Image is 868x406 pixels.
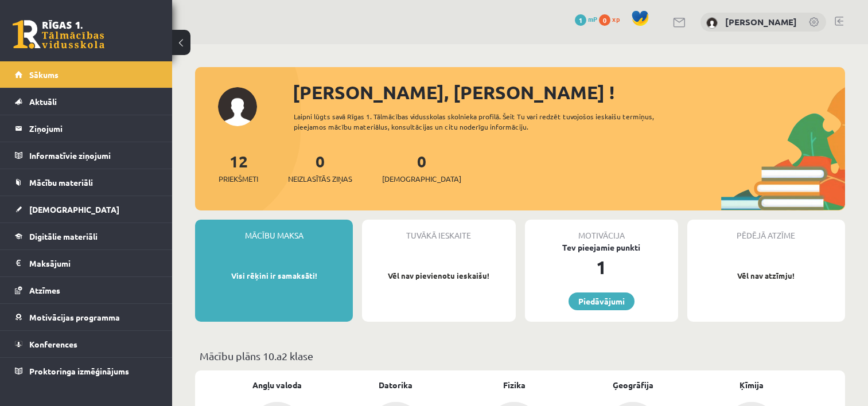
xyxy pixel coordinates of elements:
[525,241,678,253] div: Tev pieejamie punkti
[15,277,158,303] a: Atzīmes
[599,14,610,26] span: 0
[599,14,625,24] a: 0 xp
[15,88,158,115] a: Aktuāli
[569,292,635,310] a: Piedāvājumi
[588,14,597,24] span: mP
[15,250,158,276] a: Maksājumi
[29,204,119,214] span: [DEMOGRAPHIC_DATA]
[15,115,158,142] a: Ziņojumi
[15,223,158,249] a: Digitālie materiāli
[379,379,412,391] a: Datorika
[252,379,302,391] a: Angļu valoda
[525,253,678,281] div: 1
[15,142,158,169] a: Informatīvie ziņojumi
[294,111,684,132] div: Laipni lūgts savā Rīgas 1. Tālmācības vidusskolas skolnieka profilā. Šeit Tu vari redzēt tuvojošo...
[706,17,718,29] img: Kristīne Vītola
[29,339,77,349] span: Konferences
[219,151,258,185] a: 12Priekšmeti
[29,231,98,241] span: Digitālie materiāli
[15,304,158,330] a: Motivācijas programma
[13,20,104,49] a: Rīgas 1. Tālmācības vidusskola
[288,151,352,185] a: 0Neizlasītās ziņas
[29,69,59,80] span: Sākums
[201,270,347,282] p: Visi rēķini ir samaksāti!
[525,220,678,241] div: Motivācija
[693,270,839,282] p: Vēl nav atzīmju!
[29,115,158,142] legend: Ziņojumi
[288,173,352,185] span: Neizlasītās ziņas
[368,270,509,282] p: Vēl nav pievienotu ieskaišu!
[382,173,461,185] span: [DEMOGRAPHIC_DATA]
[575,14,597,24] a: 1 mP
[687,220,845,241] div: Pēdējā atzīme
[575,14,586,26] span: 1
[725,16,797,28] a: [PERSON_NAME]
[29,142,158,169] legend: Informatīvie ziņojumi
[29,96,57,107] span: Aktuāli
[739,379,764,391] a: Ķīmija
[29,250,158,276] legend: Maksājumi
[29,312,120,322] span: Motivācijas programma
[15,61,158,88] a: Sākums
[15,331,158,357] a: Konferences
[200,348,840,364] p: Mācību plāns 10.a2 klase
[15,196,158,222] a: [DEMOGRAPHIC_DATA]
[15,169,158,196] a: Mācību materiāli
[15,358,158,384] a: Proktoringa izmēģinājums
[503,379,526,391] a: Fizika
[382,151,461,185] a: 0[DEMOGRAPHIC_DATA]
[293,79,845,106] div: [PERSON_NAME], [PERSON_NAME] !
[612,14,620,24] span: xp
[613,379,653,391] a: Ģeogrāfija
[29,285,60,295] span: Atzīmes
[29,366,129,376] span: Proktoringa izmēģinājums
[29,177,93,188] span: Mācību materiāli
[362,220,515,241] div: Tuvākā ieskaite
[195,220,353,241] div: Mācību maksa
[219,173,258,185] span: Priekšmeti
